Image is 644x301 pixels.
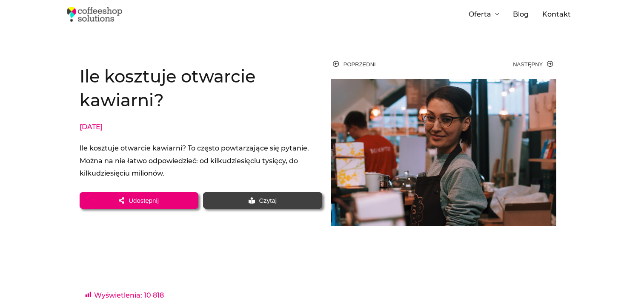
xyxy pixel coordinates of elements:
img: Coffeeshop Solutions [67,7,122,22]
time: [DATE] [80,123,103,131]
a: [DATE] [80,121,103,133]
span: Wyświetlenia: [94,291,142,299]
a: Poprzedni [333,59,443,71]
h1: Ile kosztuje otwarcie kawiarni? [80,65,322,112]
a: Następny [443,59,553,71]
a: Czytaj [203,192,322,209]
span: Poprzedni [343,60,376,70]
span: Następny [513,60,543,70]
span: 10 818 [144,291,164,299]
span: Udostępnij [129,197,159,204]
img: ile kosztuje otwarcie kawiarni [331,79,556,226]
a: Udostępnij [80,192,198,209]
span: Czytaj [259,197,277,204]
div: Ile kosztuje otwarcie kawiarni? To często powtarzające się pytanie. Można na nie łatwo odpowiedzi... [80,142,322,180]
